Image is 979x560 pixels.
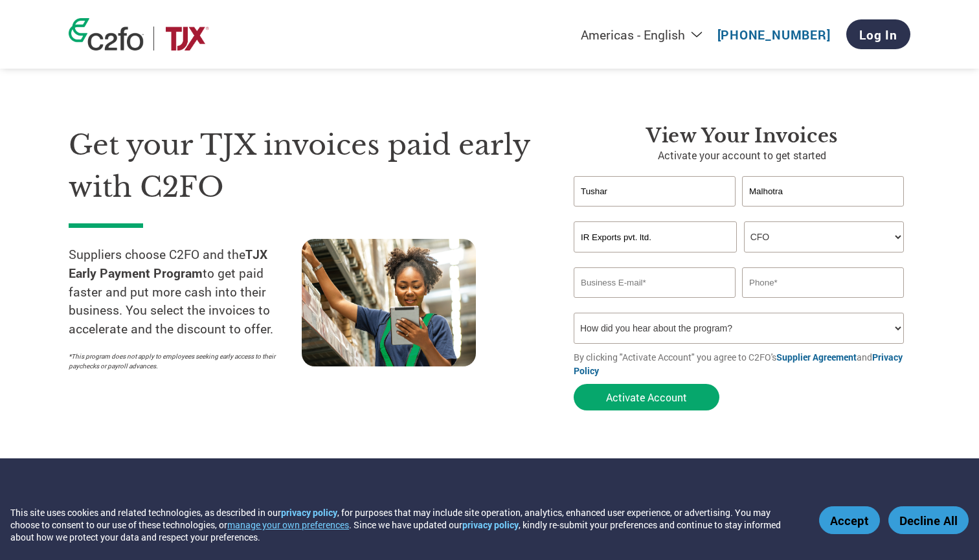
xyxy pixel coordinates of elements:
input: Invalid Email format [574,267,736,298]
p: By clicking "Activate Account" you agree to C2FO's and [574,350,910,377]
img: c2fo logo [69,18,144,50]
div: Inavlid Email Address [574,299,736,308]
div: Invalid last name or last name is too long [742,208,904,216]
p: Suppliers choose C2FO and the to get paid faster and put more cash into their business. You selec... [69,245,302,339]
a: Privacy Policy [574,351,903,377]
select: Title/Role [744,221,904,252]
a: privacy policy [281,506,337,519]
div: Inavlid Phone Number [742,299,904,308]
a: Supplier Agreement [776,351,857,363]
button: Decline All [888,506,969,534]
p: *This program does not apply to employees seeking early access to their paychecks or payroll adva... [69,352,289,371]
p: Activate your account to get started [574,148,910,163]
input: Last Name* [742,176,904,207]
strong: TJX Early Payment Program [69,246,267,281]
button: Accept [819,506,880,534]
img: supply chain worker [302,239,476,366]
a: [PHONE_NUMBER] [717,27,831,43]
button: manage your own preferences [227,519,349,531]
a: Log In [846,19,910,49]
h3: View Your Invoices [574,124,910,148]
input: Your company name* [574,221,737,252]
input: Phone* [742,267,904,298]
a: privacy policy [462,519,519,531]
input: First Name* [574,176,736,207]
button: Activate Account [574,384,719,410]
h1: Get your TJX invoices paid early with C2FO [69,124,535,208]
img: TJX [164,27,210,50]
div: Invalid company name or company name is too long [574,254,904,262]
div: Invalid first name or first name is too long [574,208,736,216]
div: This site uses cookies and related technologies, as described in our , for purposes that may incl... [10,506,800,543]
